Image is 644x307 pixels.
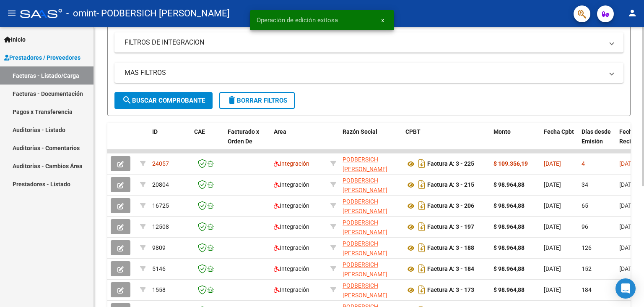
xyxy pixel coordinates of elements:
[343,155,399,172] div: 27304678882
[582,286,592,293] span: 184
[228,128,259,145] span: Facturado x Orden De
[274,128,286,135] span: Area
[582,265,592,272] span: 152
[627,8,637,18] mat-icon: person
[427,287,474,294] strong: Factura A: 3 - 173
[224,123,270,160] datatable-header-cell: Facturado x Orden De
[619,244,636,251] span: [DATE]
[493,160,528,167] strong: $ 109.356,19
[493,181,525,188] strong: $ 98.964,88
[416,283,427,296] i: Descargar documento
[493,286,525,293] strong: $ 98.964,88
[114,32,623,53] mat-expansion-panel-header: FILTROS DE INTEGRACION
[343,128,377,135] span: Razón Social
[544,223,561,230] span: [DATE]
[493,223,525,230] strong: $ 98.964,88
[544,265,561,272] span: [DATE]
[582,202,588,209] span: 65
[427,182,474,188] strong: Factura A: 3 - 215
[343,177,387,193] span: PODBERSICH [PERSON_NAME]
[490,123,540,160] datatable-header-cell: Monto
[270,123,327,160] datatable-header-cell: Area
[343,240,387,257] span: PODBERSICH [PERSON_NAME]
[339,123,402,160] datatable-header-cell: Razón Social
[544,286,561,293] span: [DATE]
[343,260,399,278] div: 27304678882
[405,128,421,135] span: CPBT
[274,160,309,167] span: Integración
[274,181,309,188] span: Integración
[227,95,237,105] mat-icon: delete
[343,239,399,257] div: 27304678882
[114,63,623,83] mat-expansion-panel-header: MAS FILTROS
[582,223,588,230] span: 96
[7,8,17,18] mat-icon: menu
[544,244,561,251] span: [DATE]
[343,198,387,214] span: PODBERSICH [PERSON_NAME]
[416,262,427,275] i: Descargar documento
[343,261,387,278] span: PODBERSICH [PERSON_NAME]
[114,92,213,109] button: Buscar Comprobante
[416,220,427,233] i: Descargar documento
[544,181,561,188] span: [DATE]
[619,160,636,167] span: [DATE]
[493,244,525,251] strong: $ 98.964,88
[416,178,427,191] i: Descargar documento
[152,202,169,209] span: 16725
[582,160,585,167] span: 4
[152,286,166,293] span: 1558
[66,4,96,23] span: - omint
[149,123,191,160] datatable-header-cell: ID
[274,265,309,272] span: Integración
[122,95,132,105] mat-icon: search
[4,53,80,62] span: Prestadores / Proveedores
[125,68,603,77] mat-panel-title: MAS FILTROS
[619,223,636,230] span: [DATE]
[152,160,169,167] span: 24057
[427,224,474,230] strong: Factura A: 3 - 197
[427,161,474,167] strong: Factura A: 3 - 225
[374,13,391,28] button: x
[227,97,287,104] span: Borrar Filtros
[416,157,427,170] i: Descargar documento
[544,202,561,209] span: [DATE]
[4,35,26,44] span: Inicio
[122,97,205,104] span: Buscar Comprobante
[416,199,427,212] i: Descargar documento
[125,38,603,47] mat-panel-title: FILTROS DE INTEGRACION
[578,123,616,160] datatable-header-cell: Días desde Emisión
[152,265,166,272] span: 5146
[343,282,387,299] span: PODBERSICH [PERSON_NAME]
[427,266,474,273] strong: Factura A: 3 - 184
[582,181,588,188] span: 34
[427,245,474,251] strong: Factura A: 3 - 188
[582,244,592,251] span: 126
[619,128,643,145] span: Fecha Recibido
[274,223,309,230] span: Integración
[152,181,169,188] span: 20804
[493,128,511,135] span: Monto
[544,128,574,135] span: Fecha Cpbt
[152,223,169,230] span: 12508
[257,16,338,24] span: Operación de edición exitosa
[343,176,399,193] div: 27304678882
[544,160,561,167] span: [DATE]
[381,16,384,24] span: x
[274,244,309,251] span: Integración
[343,281,399,299] div: 27304678882
[152,244,166,251] span: 9809
[416,241,427,254] i: Descargar documento
[615,278,636,299] div: Open Intercom Messenger
[619,202,636,209] span: [DATE]
[219,92,295,109] button: Borrar Filtros
[274,202,309,209] span: Integración
[493,265,525,272] strong: $ 98.964,88
[343,219,387,236] span: PODBERSICH [PERSON_NAME]
[619,265,636,272] span: [DATE]
[274,286,309,293] span: Integración
[582,128,611,145] span: Días desde Emisión
[493,202,525,209] strong: $ 98.964,88
[427,203,474,209] strong: Factura A: 3 - 206
[619,181,636,188] span: [DATE]
[343,156,387,172] span: PODBERSICH [PERSON_NAME]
